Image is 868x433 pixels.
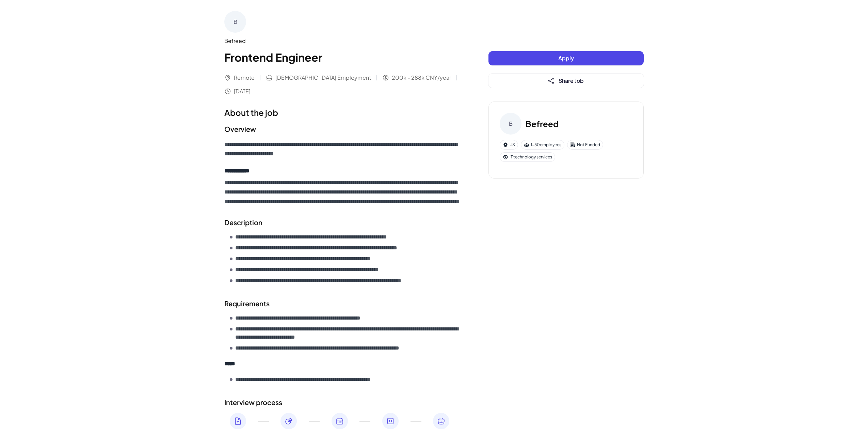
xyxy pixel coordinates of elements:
[392,74,451,82] span: 200k - 288k CNY/year
[234,74,255,82] span: Remote
[224,106,461,119] h1: About the job
[275,74,371,82] span: [DEMOGRAPHIC_DATA] Employment
[567,140,603,150] div: Not Funded
[558,55,574,62] span: Apply
[224,124,461,134] h2: Overview
[526,118,559,130] h3: Befreed
[500,152,555,162] div: IT technology services
[488,51,644,65] button: Apply
[559,77,584,84] span: Share Job
[224,298,461,309] h2: Requirements
[500,113,521,135] div: B
[224,217,461,228] h2: Description
[500,140,518,150] div: US
[224,11,246,33] div: B
[224,397,461,407] h2: Interview process
[488,74,644,88] button: Share Job
[521,140,564,150] div: 1-50 employees
[224,37,461,45] div: Befreed
[224,49,461,65] h1: Frontend Engineer
[234,87,251,95] span: [DATE]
